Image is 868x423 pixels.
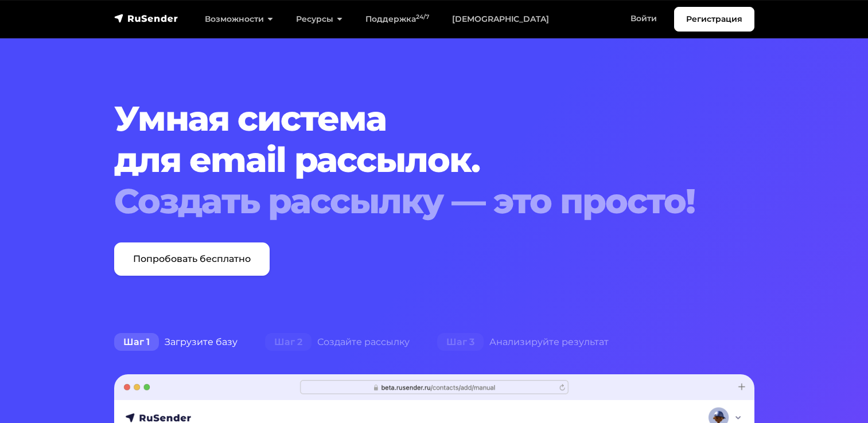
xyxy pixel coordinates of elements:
div: Загрузите базу [100,331,251,354]
a: Регистрация [674,7,754,32]
span: Шаг 3 [437,333,484,351]
a: Войти [619,7,668,30]
div: Анализируйте результат [423,331,622,354]
div: Создайте рассылку [251,331,423,354]
img: RuSender [114,13,178,24]
a: Попробовать бесплатно [114,242,270,276]
span: Шаг 2 [265,333,312,351]
a: [DEMOGRAPHIC_DATA] [441,7,560,31]
div: Создать рассылку — это просто! [114,181,700,222]
span: Шаг 1 [114,333,159,351]
sup: 24/7 [416,13,429,21]
a: Возможности [193,7,285,31]
a: Поддержка24/7 [354,7,441,31]
a: Ресурсы [285,7,354,31]
h1: Умная система для email рассылок. [114,98,700,222]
